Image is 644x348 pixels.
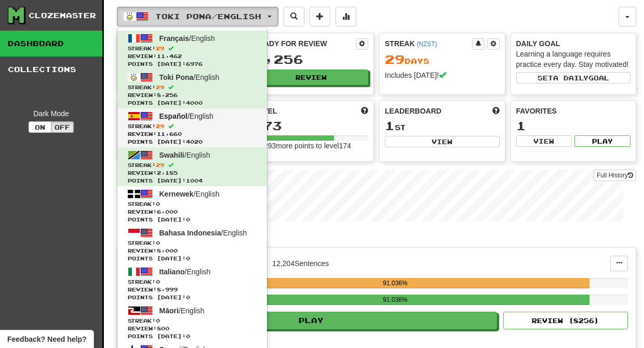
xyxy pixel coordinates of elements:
span: 29 [156,84,164,90]
span: / English [159,190,220,198]
div: Learning a language requires practice every day. Stay motivated! [516,49,631,69]
span: 29 [385,52,405,66]
a: Full History [594,170,636,181]
div: 91.036% [201,295,589,305]
span: Français [159,34,190,43]
div: 91.036% [201,278,589,288]
span: Streak: [128,317,257,325]
span: Review: 800 [128,325,257,332]
a: Kernewek/EnglishStreak:0 Review:6,000Points [DATE]:0 [117,186,267,225]
span: / English [159,112,213,120]
span: Streak: [128,122,257,130]
button: Play [125,312,497,329]
button: More stats [336,7,356,26]
span: Points [DATE]: 0 [128,216,257,224]
div: Dark Mode [8,108,95,119]
span: / English [159,268,211,276]
span: Streak: [128,200,257,208]
button: Review [254,69,369,85]
button: Play [574,135,630,147]
button: Toki Pona/English [117,7,278,26]
span: Review: 8,256 [128,91,257,99]
span: / English [159,73,220,81]
a: Español/EnglishStreak:29 Review:11,660Points [DATE]:4020 [117,108,267,147]
span: Points [DATE]: 4000 [128,99,257,107]
a: Français/EnglishStreak:29 Review:11,462Points [DATE]:6976 [117,31,267,69]
span: / English [159,151,210,159]
span: Points [DATE]: 0 [128,332,257,340]
div: st [385,119,500,133]
span: Review: 11,462 [128,52,257,60]
span: 0 [156,201,160,207]
span: Points [DATE]: 1004 [128,177,257,185]
div: Clozemaster [29,10,96,21]
span: Māori [159,307,179,315]
a: Māori/EnglishStreak:0 Review:800Points [DATE]:0 [117,303,267,342]
span: Kernewek [159,190,194,198]
span: 0 [156,279,160,285]
span: Bahasa Indonesia [159,229,221,237]
a: Bahasa Indonesia/EnglishStreak:0 Review:8,000Points [DATE]:0 [117,225,267,264]
div: 16,293 more points to level 174 [254,141,369,151]
button: Off [51,121,74,133]
a: (NZST) [417,40,437,48]
span: / English [159,34,215,43]
span: 29 [156,45,164,51]
div: Ready for Review [254,38,356,49]
span: 0 [156,317,160,324]
span: Review: 8,000 [128,247,257,255]
span: / English [159,307,205,315]
span: Swahili [159,151,184,159]
span: / English [159,229,247,237]
div: 1 [516,119,631,132]
button: On [29,121,51,133]
span: Points [DATE]: 6976 [128,60,257,68]
span: Points [DATE]: 0 [128,294,257,301]
span: Toki Pona / English [155,12,261,21]
div: 12,204 Sentences [272,258,329,269]
span: Level [254,106,277,116]
a: Swahili/EnglishStreak:29 Review:2,185Points [DATE]:1004 [117,147,267,186]
span: Streak: [128,239,257,247]
span: Streak: [128,45,257,52]
span: Points [DATE]: 4020 [128,138,257,146]
div: Day s [385,53,500,66]
span: Review: 2,185 [128,169,257,177]
button: View [516,135,572,147]
span: This week in points, UTC [492,106,500,116]
span: Toki Pona [159,73,194,81]
div: Favorites [516,106,631,116]
span: Italiano [159,268,185,276]
div: Includes [DATE]! [385,70,500,80]
span: Leaderboard [385,106,441,116]
span: Review: 8,999 [128,286,257,294]
span: 1 [385,118,395,133]
div: Daily Goal [516,38,631,49]
div: 8,256 [254,53,369,66]
p: In Progress [117,232,636,242]
button: Search sentences [284,7,304,26]
div: Streak [385,38,472,49]
span: 29 [156,162,164,168]
span: Review: 11,660 [128,130,257,138]
a: Toki Pona/EnglishStreak:29 Review:8,256Points [DATE]:4000 [117,69,267,108]
span: Review: 6,000 [128,208,257,216]
span: Streak: [128,161,257,169]
a: Italiano/EnglishStreak:0 Review:8,999Points [DATE]:0 [117,264,267,303]
span: a daily [553,74,588,81]
button: Seta dailygoal [516,72,631,83]
span: Open feedback widget [7,334,86,344]
span: Score more points to level up [361,106,368,116]
span: 0 [156,240,160,246]
span: 29 [156,123,164,129]
span: Streak: [128,278,257,286]
button: Add sentence to collection [310,7,330,26]
span: Español [159,112,187,120]
button: Review (8256) [503,312,628,329]
div: 173 [254,119,369,132]
span: Streak: [128,83,257,91]
button: View [385,136,500,147]
span: Points [DATE]: 0 [128,255,257,262]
